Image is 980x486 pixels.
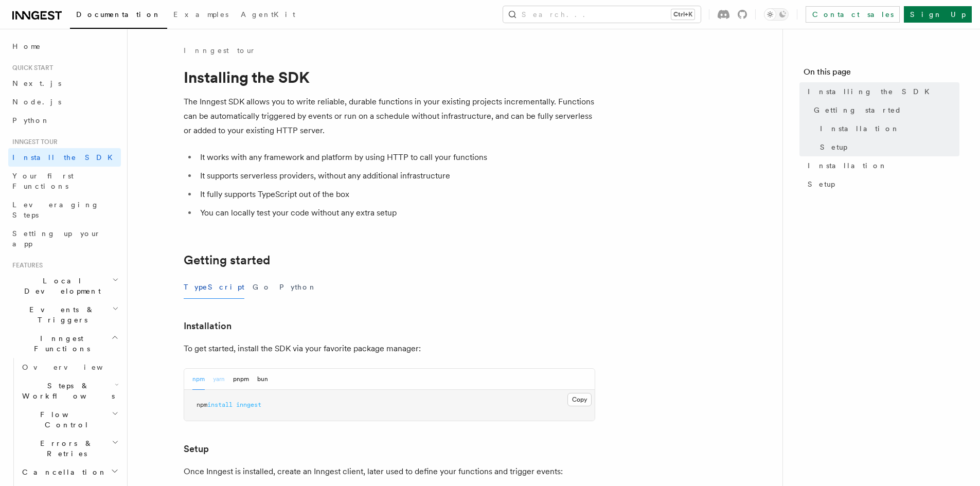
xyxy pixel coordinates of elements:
span: Quick start [8,64,53,72]
p: Once Inngest is installed, create an Inngest client, later used to define your functions and trig... [184,464,595,479]
span: Steps & Workflows [18,381,115,401]
span: Events & Triggers [8,304,112,325]
span: Node.js [12,98,61,106]
li: It works with any framework and platform by using HTTP to call your functions [197,150,595,165]
a: Installation [184,319,231,333]
button: Copy [567,393,592,406]
button: yarn [213,369,225,390]
a: Setup [816,138,959,156]
span: Setup [820,142,847,152]
h4: On this page [804,66,959,82]
button: Local Development [8,272,121,300]
a: Installation [804,156,959,175]
button: Errors & Retries [18,434,121,463]
span: Flow Control [18,409,112,430]
span: Setting up your app [12,229,101,248]
a: Home [8,37,121,56]
button: Search...Ctrl+K [503,6,701,23]
span: Installation [820,123,900,134]
span: Inngest Functions [8,333,111,354]
li: It fully supports TypeScript out of the box [197,187,595,202]
kbd: Ctrl+K [671,9,694,20]
a: Contact sales [806,6,900,23]
a: Next.js [8,74,121,93]
span: Next.js [12,79,61,87]
button: Python [279,276,317,299]
button: bun [257,369,268,390]
a: Setting up your app [8,224,121,253]
span: Python [12,116,50,124]
button: pnpm [233,369,249,390]
button: Toggle dark mode [764,8,789,21]
span: Examples [173,10,228,19]
span: Overview [22,363,128,371]
span: Home [12,41,41,51]
span: install [207,401,233,408]
span: Features [8,261,43,269]
a: AgentKit [235,3,301,28]
a: Installing the SDK [804,82,959,101]
a: Install the SDK [8,148,121,167]
a: Node.js [8,93,121,111]
a: Your first Functions [8,167,121,195]
button: Flow Control [18,405,121,434]
span: Cancellation [18,467,107,477]
button: npm [192,369,205,390]
span: Leveraging Steps [12,201,99,219]
p: To get started, install the SDK via your favorite package manager: [184,341,595,356]
button: Inngest Functions [8,329,121,358]
span: Documentation [76,10,161,19]
a: Examples [167,3,235,28]
span: Install the SDK [12,153,119,161]
li: You can locally test your code without any extra setup [197,206,595,220]
button: TypeScript [184,276,244,299]
span: Your first Functions [12,172,74,190]
a: Inngest tour [184,45,256,56]
span: AgentKit [241,10,295,19]
button: Go [253,276,271,299]
button: Events & Triggers [8,300,121,329]
a: Documentation [70,3,167,29]
a: Getting started [810,101,959,119]
span: Installation [808,160,887,171]
span: Getting started [814,105,902,115]
span: npm [197,401,207,408]
a: Installation [816,119,959,138]
a: Python [8,111,121,130]
span: Setup [808,179,835,189]
span: Errors & Retries [18,438,112,459]
a: Leveraging Steps [8,195,121,224]
a: Setup [804,175,959,193]
a: Overview [18,358,121,376]
span: Inngest tour [8,138,58,146]
li: It supports serverless providers, without any additional infrastructure [197,169,595,183]
button: Steps & Workflows [18,376,121,405]
span: Local Development [8,276,112,296]
h1: Installing the SDK [184,68,595,86]
span: inngest [236,401,261,408]
button: Cancellation [18,463,121,481]
a: Getting started [184,253,270,267]
a: Sign Up [904,6,972,23]
p: The Inngest SDK allows you to write reliable, durable functions in your existing projects increme... [184,95,595,138]
a: Setup [184,442,209,456]
span: Installing the SDK [808,86,936,97]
